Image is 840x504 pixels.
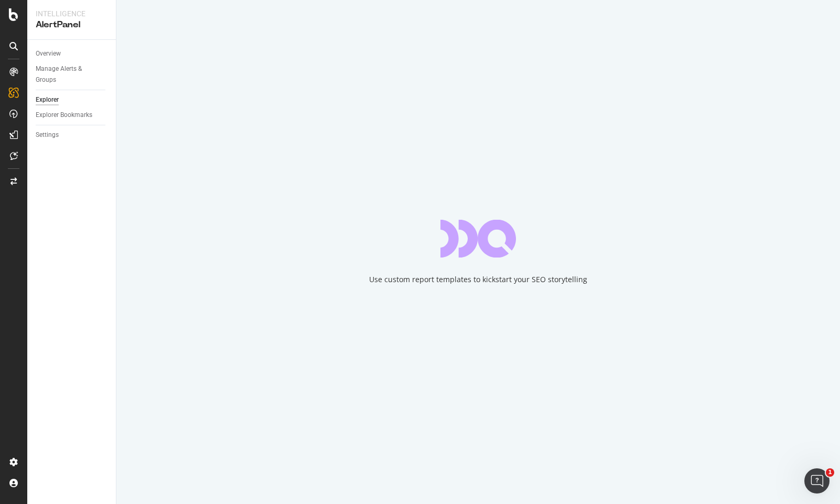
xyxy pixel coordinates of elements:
[36,48,61,59] div: Overview
[36,63,109,85] a: Manage Alerts & Groups
[36,130,109,141] a: Settings
[826,468,834,477] span: 1
[36,8,107,19] div: Intelligence
[36,110,92,121] div: Explorer Bookmarks
[36,48,109,59] a: Overview
[369,274,587,285] div: Use custom report templates to kickstart your SEO storytelling
[804,468,830,494] iframe: Intercom live chat
[36,94,59,105] div: Explorer
[36,19,107,31] div: AlertPanel
[36,110,109,121] a: Explorer Bookmarks
[440,220,516,258] div: animation
[36,63,99,85] div: Manage Alerts & Groups
[36,94,109,105] a: Explorer
[36,130,59,141] div: Settings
